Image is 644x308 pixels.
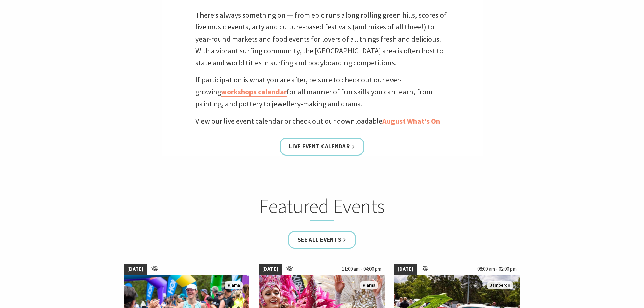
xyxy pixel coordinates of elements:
[259,264,282,275] span: [DATE]
[382,116,440,126] a: August What’s On
[225,281,243,290] span: Kiama
[360,281,378,290] span: Kiama
[195,9,449,69] p: There’s always something on — from epic runs along rolling green hills, scores of live music even...
[195,74,449,110] p: If participation is what you are after, be sure to check out our ever-growing for all manner of f...
[474,264,520,275] span: 08:00 am - 02:00 pm
[288,231,356,249] a: See all Events
[280,138,364,156] a: Live Event Calendar
[190,194,455,221] h2: Featured Events
[195,115,449,127] p: View our live event calendar or check out our downloadable
[221,87,287,97] a: workshops calendar
[394,264,417,275] span: [DATE]
[487,281,513,290] span: Jamberoo
[339,264,385,275] span: 11:00 am - 04:00 pm
[124,264,147,275] span: [DATE]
